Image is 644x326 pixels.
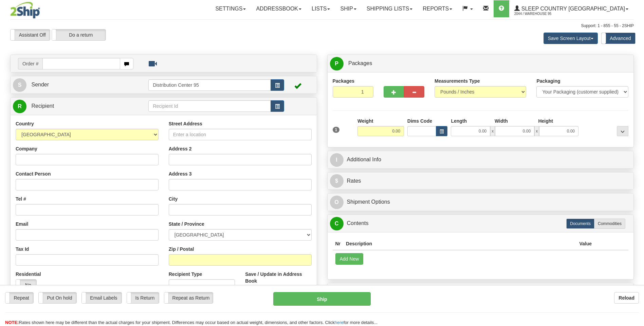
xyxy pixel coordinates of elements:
[169,145,192,152] label: Address 2
[343,238,576,250] th: Description
[335,320,344,325] a: here
[619,295,634,301] b: Reload
[330,153,631,167] a: IAdditional Info
[169,246,194,252] label: Zip / Postal
[245,271,311,284] label: Save / Update in Address Book
[16,196,26,202] label: Tel #
[333,127,340,133] span: 1
[307,0,335,17] a: Lists
[330,196,344,209] span: O
[169,196,178,202] label: City
[11,29,50,40] label: Assistant Off
[348,60,372,66] span: Packages
[52,29,106,40] label: Do a return
[566,219,594,229] label: Documents
[13,99,133,113] a: R Recipient
[490,126,495,136] span: x
[357,118,373,124] label: Weight
[509,0,633,17] a: Sleep Country [GEOGRAPHIC_DATA] 2044 / Warehouse 95
[435,78,480,84] label: Measurements Type
[18,58,42,69] span: Order #
[127,292,159,303] label: Is Return
[31,103,54,109] span: Recipient
[16,145,37,152] label: Company
[210,0,251,17] a: Settings
[602,33,635,44] label: Advanced
[16,221,28,227] label: Email
[520,6,625,12] span: Sleep Country [GEOGRAPHIC_DATA]
[333,78,355,84] label: Packages
[495,118,508,124] label: Width
[330,217,631,230] a: CContents
[16,271,41,278] label: Residential
[39,292,76,303] label: Put On hold
[16,246,29,252] label: Tax Id
[536,78,560,84] label: Packaging
[16,120,34,127] label: Country
[5,320,19,325] span: NOTE:
[362,0,418,17] a: Shipping lists
[169,120,202,127] label: Street Address
[13,78,26,92] span: S
[330,217,344,230] span: C
[330,174,344,188] span: $
[13,100,26,113] span: R
[451,118,467,124] label: Length
[614,292,639,304] button: Reload
[534,126,539,136] span: x
[628,128,643,198] iframe: chat widget
[594,219,625,229] label: Commodities
[407,118,432,124] label: Dims Code
[335,0,361,17] a: Ship
[148,79,271,91] input: Sender Id
[169,170,192,177] label: Address 3
[330,195,631,209] a: OShipment Options
[169,129,312,140] input: Enter a location
[333,238,344,250] th: Nr
[330,174,631,188] a: $Rates
[335,253,364,265] button: Add New
[538,118,553,124] label: Height
[82,292,122,303] label: Email Labels
[5,292,33,303] label: Repeat
[13,78,148,92] a: S Sender
[10,23,634,29] div: Support: 1 - 855 - 55 - 2SHIP
[330,153,344,167] span: I
[544,33,598,44] button: Save Screen Layout
[330,57,344,70] span: P
[31,82,49,87] span: Sender
[418,0,457,17] a: Reports
[16,280,36,290] label: No
[617,126,628,136] div: ...
[576,238,594,250] th: Value
[169,221,204,227] label: State / Province
[164,292,213,303] label: Repeat as Return
[148,100,271,112] input: Recipient Id
[251,0,307,17] a: Addressbook
[273,292,370,306] button: Ship
[514,11,565,17] span: 2044 / Warehouse 95
[10,2,40,19] img: logo2044.jpg
[330,57,631,70] a: P Packages
[169,271,202,278] label: Recipient Type
[16,170,51,177] label: Contact Person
